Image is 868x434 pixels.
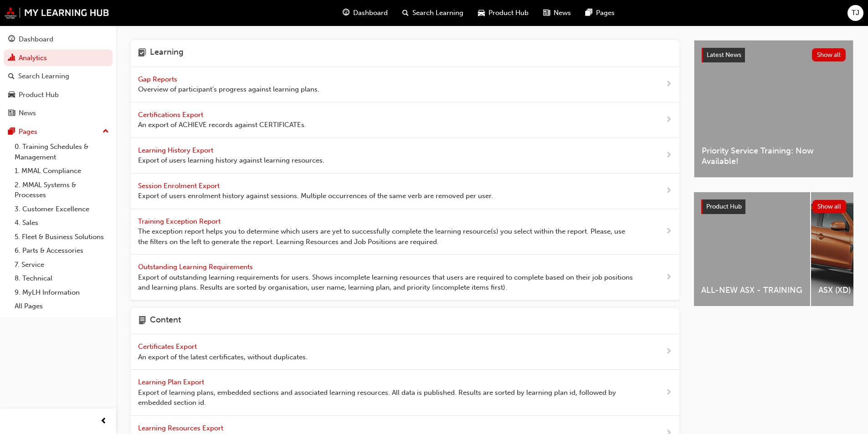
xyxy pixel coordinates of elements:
span: An export of the latest certificates, without duplicates. [138,352,308,363]
span: Learning Plan Export [138,378,206,386]
button: TJ [847,5,863,21]
span: Export of users enrolment history against sessions. Multiple occurrences of the same verb are rem... [138,191,493,201]
a: All Pages [11,299,113,313]
h4: Content [150,315,181,327]
span: learning-icon [138,47,146,59]
span: Session Enrolment Export [138,182,221,190]
a: Gap Reports Overview of participant's progress against learning plans.next-icon [131,67,679,102]
span: next-icon [665,346,672,357]
a: News [4,105,113,122]
span: Product Hub [488,8,529,18]
button: Pages [4,123,113,140]
span: next-icon [665,150,672,161]
span: TJ [852,8,859,18]
span: news-icon [543,7,550,19]
a: Analytics [4,50,113,66]
a: Product Hub [4,87,113,103]
span: Certificates Export [138,342,199,351]
div: News [19,108,36,118]
span: next-icon [665,272,672,283]
button: Show all [812,48,846,61]
a: Training Exception Report The exception report helps you to determine which users are yet to succ... [131,209,679,255]
a: 0. Training Schedules & Management [11,140,113,164]
img: mmal [5,7,109,19]
span: Training Exception Report [138,217,222,225]
span: up-icon [103,126,109,138]
span: car-icon [8,91,15,99]
span: Export of users learning history against learning resources. [138,155,324,166]
span: Certifications Export [138,111,205,119]
span: Export of outstanding learning requirements for users. Shows incomplete learning resources that u... [138,272,636,293]
a: 5. Fleet & Business Solutions [11,230,113,244]
a: guage-iconDashboard [335,4,395,22]
span: next-icon [665,185,672,197]
span: Learning History Export [138,146,215,154]
a: 7. Service [11,258,113,272]
a: car-iconProduct Hub [471,4,536,22]
span: Gap Reports [138,75,179,83]
a: news-iconNews [536,4,578,22]
span: prev-icon [100,416,107,427]
span: Dashboard [353,8,388,18]
span: pages-icon [8,128,15,136]
span: Export of learning plans, embedded sections and associated learning resources. All data is publis... [138,388,636,408]
span: next-icon [665,79,672,90]
a: 3. Customer Excellence [11,202,113,216]
a: 6. Parts & Accessories [11,244,113,258]
a: ALL-NEW ASX - TRAINING [694,192,810,306]
a: Certificates Export An export of the latest certificates, without duplicates.next-icon [131,334,679,370]
span: car-icon [478,7,485,19]
a: Learning Plan Export Export of learning plans, embedded sections and associated learning resource... [131,370,679,416]
a: search-iconSearch Learning [395,4,471,22]
span: next-icon [665,226,672,237]
a: Outstanding Learning Requirements Export of outstanding learning requirements for users. Shows in... [131,255,679,301]
a: 8. Technical [11,271,113,286]
a: 2. MMAL Systems & Processes [11,178,113,202]
span: Priority Service Training: Now Available! [702,146,846,166]
a: Learning History Export Export of users learning history against learning resources.next-icon [131,138,679,174]
span: Latest News [707,51,741,59]
span: next-icon [665,114,672,126]
span: next-icon [665,387,672,398]
span: page-icon [138,315,146,327]
button: DashboardAnalyticsSearch LearningProduct HubNews [4,29,113,123]
div: Product Hub [19,90,59,100]
span: An export of ACHIEVE records against CERTIFICATEs. [138,120,306,130]
a: Search Learning [4,68,113,85]
a: Latest NewsShow all [702,48,846,62]
div: Pages [19,127,37,137]
span: Search Learning [412,8,463,18]
span: Outstanding Learning Requirements [138,263,255,271]
span: ALL-NEW ASX - TRAINING [701,285,803,296]
button: Show all [812,200,847,213]
span: search-icon [8,72,15,81]
span: guage-icon [8,36,15,44]
a: 9. MyLH Information [11,286,113,300]
span: Pages [596,8,615,18]
span: Product Hub [706,203,742,210]
div: Dashboard [19,34,53,45]
span: News [554,8,571,18]
a: Dashboard [4,31,113,48]
span: pages-icon [586,7,592,19]
a: Latest NewsShow allPriority Service Training: Now Available! [694,40,853,178]
span: guage-icon [343,7,349,19]
span: The exception report helps you to determine which users are yet to successfully complete the lear... [138,226,636,247]
h4: Learning [150,47,184,59]
a: Certifications Export An export of ACHIEVE records against CERTIFICATEs.next-icon [131,102,679,138]
span: Overview of participant's progress against learning plans. [138,84,319,95]
span: chart-icon [8,54,15,62]
a: 1. MMAL Compliance [11,164,113,178]
a: 4. Sales [11,216,113,230]
span: search-icon [402,7,409,19]
a: Product HubShow all [701,199,846,214]
span: Learning Resources Export [138,424,225,432]
div: Search Learning [18,71,69,82]
a: pages-iconPages [578,4,622,22]
span: news-icon [8,109,15,117]
a: Session Enrolment Export Export of users enrolment history against sessions. Multiple occurrences... [131,174,679,209]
